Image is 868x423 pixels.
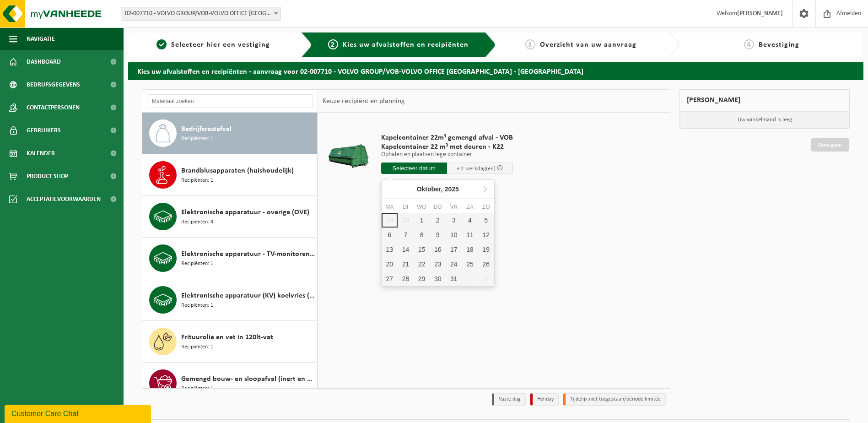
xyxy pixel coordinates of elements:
div: 2 [478,271,494,286]
div: 30 [430,271,446,286]
div: 26 [478,257,494,271]
i: 2025 [445,186,459,192]
span: 3 [525,39,535,49]
div: 9 [430,228,446,242]
div: 19 [478,242,494,257]
input: Materiaal zoeken [147,94,313,108]
span: 02-007710 - VOLVO GROUP/VOB-VOLVO OFFICE BRUSSELS - BERCHEM-SAINTE-AGATHE [121,7,281,21]
li: Holiday [530,393,559,406]
div: 14 [398,242,414,257]
div: 21 [398,257,414,271]
div: za [462,202,478,211]
span: Selecteer hier een vestiging [171,41,270,49]
div: 24 [446,257,462,271]
div: 17 [446,242,462,257]
div: 16 [430,242,446,257]
div: 15 [414,242,430,257]
span: Brandblusapparaten (huishoudelijk) [181,165,294,176]
div: 11 [462,228,478,242]
div: 27 [382,271,398,286]
span: Kalender [27,142,55,165]
li: Tijdelijk niet toegestaan/période limitée [563,393,666,406]
div: 4 [462,213,478,228]
div: 12 [478,228,494,242]
div: 7 [398,228,414,242]
div: 3 [446,213,462,228]
div: 5 [478,213,494,228]
div: 8 [414,228,430,242]
span: Recipiënten: 1 [181,176,213,185]
span: Kapelcontainer 22 m³ met deuren - K22 [381,142,513,152]
span: Navigatie [27,27,55,50]
span: Recipiënten: 1 [181,301,213,310]
span: Elektronische apparatuur - overige (OVE) [181,207,309,218]
span: Overzicht van uw aanvraag [540,41,636,49]
div: 13 [382,242,398,257]
span: Elektronische apparatuur (KV) koelvries (huishoudelijk) [181,290,315,301]
button: Elektronische apparatuur - TV-monitoren (TVM) Recipiënten: 1 [142,238,318,279]
div: 23 [430,257,446,271]
div: 22 [414,257,430,271]
div: 10 [446,228,462,242]
span: Bevestiging [759,41,799,49]
span: Gemengd bouw- en sloopafval (inert en niet inert) [181,374,315,385]
span: + 2 werkdag(en) [457,166,496,172]
input: Selecteer datum [381,163,447,174]
iframe: chat widget [5,403,153,423]
div: 25 [462,257,478,271]
button: Elektronische apparatuur (KV) koelvries (huishoudelijk) Recipiënten: 1 [142,279,318,321]
span: Bedrijfsgegevens [27,73,80,96]
span: Recipiënten: 4 [181,218,213,227]
button: Gemengd bouw- en sloopafval (inert en niet inert) Recipiënten: 1 [142,363,318,404]
span: Gebruikers [27,119,61,142]
p: Uw winkelmand is leeg [680,111,849,129]
button: Brandblusapparaten (huishoudelijk) Recipiënten: 1 [142,154,318,196]
a: 1Selecteer hier een vestiging [133,39,294,50]
span: Frituurolie en vet in 120lt-vat [181,332,273,343]
span: Acceptatievoorwaarden [27,188,101,211]
span: Bedrijfsrestafval [181,124,232,135]
div: [PERSON_NAME] [679,89,850,111]
span: Product Shop [27,165,68,188]
span: Recipiënten: 1 [181,385,213,393]
li: Vaste dag [492,393,526,406]
span: 1 [156,39,167,49]
span: Dashboard [27,50,61,73]
div: Oktober, [413,182,463,196]
div: 2 [430,213,446,228]
div: 29 [414,271,430,286]
span: Contactpersonen [27,96,80,119]
div: zo [478,202,494,211]
div: do [430,202,446,211]
span: Recipiënten: 1 [181,343,213,352]
div: vr [446,202,462,211]
h2: Kies uw afvalstoffen en recipiënten - aanvraag voor 02-007710 - VOLVO GROUP/VOB-VOLVO OFFICE [GEO... [128,62,863,80]
span: Recipiënten: 1 [181,135,213,143]
div: Keuze recipiënt en planning [318,90,410,113]
div: 20 [382,257,398,271]
div: 1 [414,213,430,228]
button: Bedrijfsrestafval Recipiënten: 1 [142,113,318,154]
div: ma [382,202,398,211]
span: 02-007710 - VOLVO GROUP/VOB-VOLVO OFFICE BRUSSELS - BERCHEM-SAINTE-AGATHE [121,7,280,20]
div: wo [414,202,430,211]
div: di [398,202,414,211]
span: Kies uw afvalstoffen en recipiënten [343,41,469,49]
a: Doorgaan [811,138,849,152]
span: 2 [328,39,338,49]
strong: [PERSON_NAME] [737,10,783,17]
button: Elektronische apparatuur - overige (OVE) Recipiënten: 4 [142,196,318,238]
div: 18 [462,242,478,257]
div: 6 [382,228,398,242]
span: Recipiënten: 1 [181,260,213,268]
span: Kapelcontainer 22m³ gemengd afval - VOB [381,133,513,142]
span: Elektronische apparatuur - TV-monitoren (TVM) [181,249,315,260]
button: Frituurolie en vet in 120lt-vat Recipiënten: 1 [142,321,318,363]
p: Ophalen en plaatsen lege container [381,152,513,158]
span: 4 [744,39,754,49]
div: 28 [398,271,414,286]
div: 31 [446,271,462,286]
